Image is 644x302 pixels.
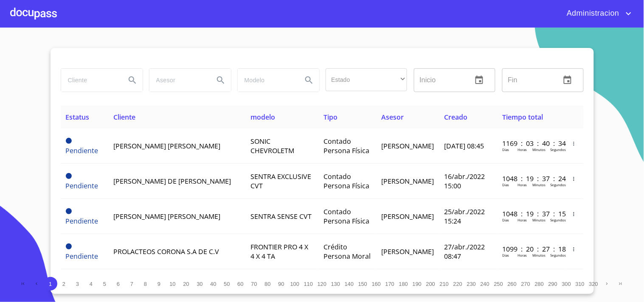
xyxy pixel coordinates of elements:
[290,281,299,287] span: 100
[533,277,546,291] button: 280
[323,207,369,226] span: Contado Persona Física
[550,182,566,187] p: Segundos
[381,212,434,221] span: [PERSON_NAME]
[467,281,476,287] span: 230
[149,69,207,92] input: search
[413,281,422,287] span: 190
[517,218,527,222] p: Horas
[562,281,571,287] span: 300
[234,277,247,291] button: 60
[424,277,438,291] button: 200
[207,277,220,291] button: 40
[444,172,485,190] span: 16/abr./2022 15:00
[264,281,270,287] span: 80
[440,281,449,287] span: 210
[548,281,557,287] span: 290
[237,281,243,287] span: 60
[492,277,506,291] button: 250
[90,281,93,287] span: 4
[438,277,451,291] button: 210
[535,281,544,287] span: 280
[451,277,465,291] button: 220
[502,147,509,152] p: Dias
[238,69,295,92] input: search
[444,141,484,151] span: [DATE] 08:45
[302,277,315,291] button: 110
[576,281,585,287] span: 310
[84,277,98,291] button: 4
[546,277,560,291] button: 290
[304,281,313,287] span: 110
[517,182,527,187] p: Horas
[381,176,434,186] span: [PERSON_NAME]
[275,277,288,291] button: 90
[502,174,560,183] p: 1048 : 19 : 37 : 24
[502,139,560,148] p: 1169 : 03 : 40 : 34
[532,253,546,257] p: Minutos
[166,277,180,291] button: 10
[517,147,527,152] p: Horas
[113,141,220,151] span: [PERSON_NAME] [PERSON_NAME]
[210,281,216,287] span: 40
[224,281,230,287] span: 50
[98,277,112,291] button: 5
[66,216,98,226] span: Pendiente
[494,281,503,287] span: 250
[250,242,308,261] span: FRONTIER PRO 4 X 4 X 4 TA
[560,7,624,20] span: Administracion
[560,7,634,20] button: account of current user
[502,218,509,222] p: Dias
[318,281,326,287] span: 120
[66,112,90,122] span: Estatus
[180,277,193,291] button: 20
[502,244,560,254] p: 1099 : 20 : 27 : 18
[130,281,133,287] span: 7
[478,277,492,291] button: 240
[508,281,517,287] span: 260
[453,281,462,287] span: 220
[183,281,189,287] span: 20
[288,277,302,291] button: 100
[397,277,411,291] button: 180
[157,281,160,287] span: 9
[220,277,234,291] button: 50
[66,146,98,155] span: Pendiente
[329,277,343,291] button: 130
[113,212,220,221] span: [PERSON_NAME] [PERSON_NAME]
[343,277,356,291] button: 140
[550,147,566,152] p: Segundos
[358,281,367,287] span: 150
[112,277,125,291] button: 6
[113,112,135,122] span: Cliente
[62,281,65,287] span: 2
[383,277,397,291] button: 170
[444,112,467,122] span: Creado
[117,281,120,287] span: 6
[247,277,261,291] button: 70
[326,68,407,91] div: ​
[574,277,587,291] button: 310
[385,281,394,287] span: 170
[152,277,166,291] button: 9
[61,69,119,92] input: search
[411,277,424,291] button: 190
[113,176,231,186] span: [PERSON_NAME] DE [PERSON_NAME]
[502,209,560,218] p: 1048 : 19 : 37 : 15
[560,277,574,291] button: 300
[532,147,546,152] p: Minutos
[444,207,485,226] span: 25/abr./2022 15:24
[381,141,434,151] span: [PERSON_NAME]
[502,182,509,187] p: Dias
[532,182,546,187] p: Minutos
[66,181,98,190] span: Pendiente
[444,242,485,261] span: 27/abr./2022 08:47
[139,277,152,291] button: 8
[331,281,340,287] span: 130
[113,247,219,256] span: PROLACTEOS CORONA S.A DE C.V
[481,281,489,287] span: 240
[587,277,601,291] button: 320
[49,281,52,287] span: 1
[211,70,231,90] button: Search
[125,277,139,291] button: 7
[589,281,598,287] span: 320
